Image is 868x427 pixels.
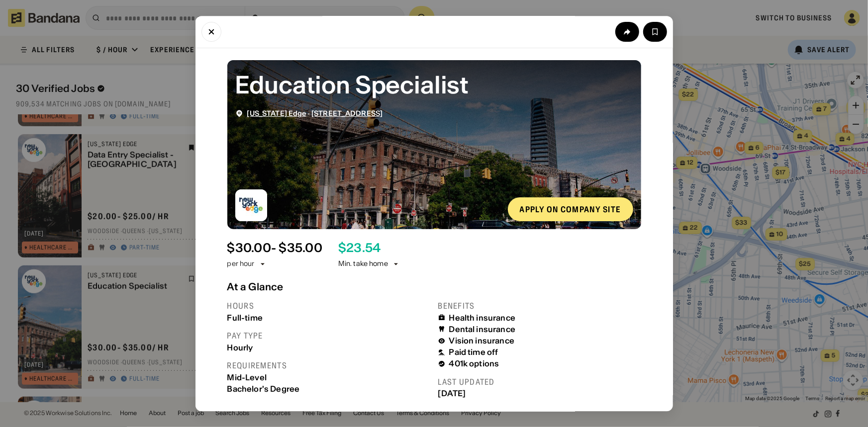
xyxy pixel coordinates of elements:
button: Close [201,22,221,42]
div: Bachelor's Degree [227,384,430,394]
div: · [247,109,383,118]
div: Vision insurance [449,337,515,346]
img: New York Edge logo [235,189,267,221]
div: Apply on company site [520,205,621,213]
div: Last updated [438,377,641,387]
div: Paid time off [449,348,498,357]
div: Education Specialist [235,68,633,101]
div: Health insurance [449,313,516,323]
div: Benefits [438,301,641,311]
div: Hourly [227,343,430,352]
div: Dental insurance [449,325,516,334]
div: per hour [227,259,255,269]
div: $ 30.00 - $35.00 [227,241,322,256]
div: $ 23.54 [338,241,381,256]
div: Pay type [227,331,430,341]
div: Requirements [227,360,430,371]
div: Hours [227,301,430,311]
span: [US_STATE] Edge [247,109,306,118]
div: Full-time [227,313,430,323]
div: Min. take home [338,259,400,269]
div: 401k options [449,359,499,369]
div: At a Glance [227,281,641,293]
div: Mid-Level [227,373,430,382]
span: [STREET_ADDRESS] [311,109,383,118]
div: [DATE] [438,389,641,399]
